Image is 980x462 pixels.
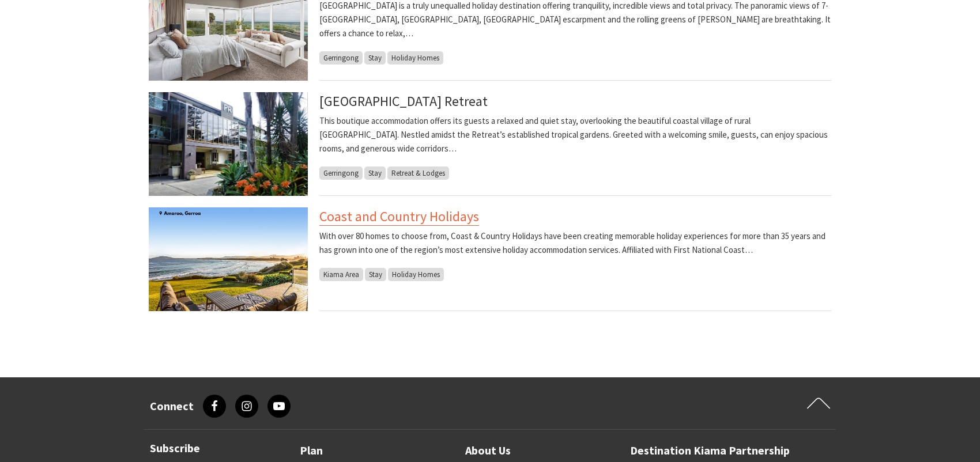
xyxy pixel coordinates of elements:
span: Holiday Homes [388,268,444,281]
span: Stay [364,51,386,65]
a: Coast and Country Holidays [319,207,479,226]
h3: Subscribe [150,441,271,455]
h3: Connect [150,399,194,413]
img: Facade [149,92,308,196]
p: With over 80 homes to choose from, Coast & Country Holidays have been creating memorable holiday ... [319,229,831,257]
span: Gerringong [319,51,363,65]
a: About Us [465,441,511,460]
a: Plan [300,441,323,460]
span: Retreat & Lodges [387,166,449,180]
a: [GEOGRAPHIC_DATA] Retreat [319,92,488,110]
a: Destination Kiama Partnership [630,441,790,460]
span: Stay [365,268,386,281]
span: Holiday Homes [387,51,443,65]
span: Kiama Area [319,268,363,281]
span: Stay [364,166,386,180]
p: This boutique accommodation offers its guests a relaxed and quiet stay, overlooking the beautiful... [319,114,831,156]
span: Gerringong [319,166,363,180]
